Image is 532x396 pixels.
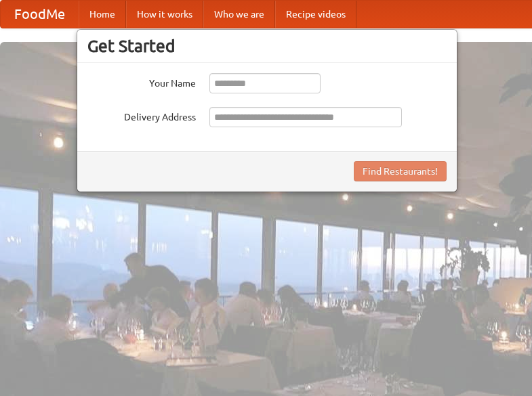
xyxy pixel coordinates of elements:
[275,1,356,28] a: Recipe videos
[79,1,126,28] a: Home
[1,1,79,28] a: FoodMe
[87,36,447,56] h3: Get Started
[87,107,196,124] label: Delivery Address
[354,161,447,181] button: Find Restaurants!
[87,73,196,90] label: Your Name
[203,1,275,28] a: Who we are
[126,1,203,28] a: How it works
